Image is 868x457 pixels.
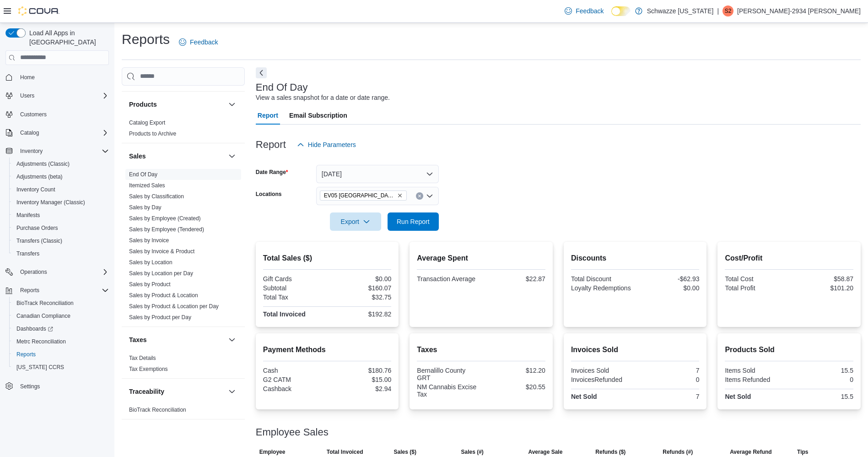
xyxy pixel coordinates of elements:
[129,365,168,373] span: Tax Exemptions
[129,335,147,344] h3: Taxes
[16,90,38,101] button: Users
[416,192,423,200] button: Clear input
[2,71,113,84] button: Home
[637,393,699,400] div: 7
[129,182,165,189] span: Itemized Sales
[263,367,325,374] div: Cash
[16,351,36,358] span: Reports
[129,226,204,233] a: Sales by Employee (Tendered)
[737,5,861,16] p: [PERSON_NAME]-2934 [PERSON_NAME]
[258,106,278,125] span: Report
[190,38,218,47] span: Feedback
[129,215,201,222] span: Sales by Employee (Created)
[417,367,479,381] div: Bernalillo County GRT
[129,119,165,126] span: Catalog Export
[329,275,391,283] div: $0.00
[129,292,198,299] a: Sales by Product & Location
[13,349,39,360] a: Reports
[129,237,169,244] span: Sales by Invoice
[259,448,286,456] span: Employee
[13,171,109,182] span: Adjustments (beta)
[595,448,625,456] span: Refunds ($)
[316,165,439,183] button: [DATE]
[9,297,113,310] button: BioTrack Reconciliation
[122,404,245,419] div: Traceability
[13,323,109,334] span: Dashboards
[256,82,308,93] h3: End Of Day
[226,386,237,397] button: Traceability
[483,383,545,391] div: $20.55
[129,152,225,161] button: Sales
[528,448,562,456] span: Average Sale
[256,427,329,438] h3: Employee Sales
[129,182,165,189] a: Itemized Sales
[16,237,62,245] span: Transfers (Classic)
[13,323,57,334] a: Dashboards
[16,160,70,168] span: Adjustments (Classic)
[13,298,109,309] span: BioTrack Reconciliation
[571,393,597,400] strong: Net Sold
[129,100,225,109] button: Products
[16,72,38,83] a: Home
[725,5,732,16] span: S2
[122,30,170,49] h1: Reports
[129,248,194,255] span: Sales by Invoice & Product
[397,193,403,198] button: Remove EV05 Uptown from selection in this group
[2,108,113,121] button: Customers
[13,223,109,234] span: Purchase Orders
[483,367,545,374] div: $12.20
[16,212,40,219] span: Manifests
[2,89,113,102] button: Users
[16,364,64,371] span: [US_STATE] CCRS
[13,362,68,373] a: [US_STATE] CCRS
[13,197,89,208] a: Inventory Manager (Classic)
[9,361,113,374] button: [US_STATE] CCRS
[717,5,719,16] p: |
[263,275,325,283] div: Gift Cards
[226,99,237,110] button: Products
[13,310,109,321] span: Canadian Compliance
[722,5,733,16] div: Steven-2934 Fuentes
[129,193,184,200] span: Sales by Classification
[129,270,193,277] span: Sales by Location per Day
[129,215,201,222] a: Sales by Employee (Created)
[791,275,853,283] div: $58.87
[13,349,109,360] span: Reports
[13,210,43,221] a: Manifests
[256,67,267,78] button: Next
[730,448,772,456] span: Average Refund
[397,217,430,226] span: Run Report
[16,173,63,180] span: Adjustments (beta)
[129,354,156,362] span: Tax Details
[417,344,545,355] h2: Taxes
[26,28,109,47] span: Load All Apps in [GEOGRAPHIC_DATA]
[129,270,193,277] a: Sales by Location per Day
[226,334,237,345] button: Taxes
[791,393,853,400] div: 15.5
[263,284,325,292] div: Subtotal
[129,130,176,137] span: Products to Archive
[2,145,113,158] button: Inventory
[725,275,787,283] div: Total Cost
[20,147,43,155] span: Inventory
[13,336,70,347] a: Metrc Reconciliation
[327,448,363,456] span: Total Invoiced
[9,335,113,348] button: Metrc Reconciliation
[129,303,219,310] span: Sales by Product & Location per Day
[13,362,109,373] span: Washington CCRS
[561,2,607,20] a: Feedback
[637,275,699,283] div: -$62.93
[9,322,113,335] a: Dashboards
[571,275,633,283] div: Total Discount
[388,212,439,231] button: Run Report
[263,253,392,264] h2: Total Sales ($)
[13,171,66,182] a: Adjustments (beta)
[637,367,699,374] div: 7
[129,237,169,244] a: Sales by Invoice
[637,376,699,383] div: 0
[725,253,853,264] h2: Cost/Profit
[9,247,113,260] button: Transfers
[20,287,39,294] span: Reports
[129,131,176,137] a: Products to Archive
[329,310,391,318] div: $192.82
